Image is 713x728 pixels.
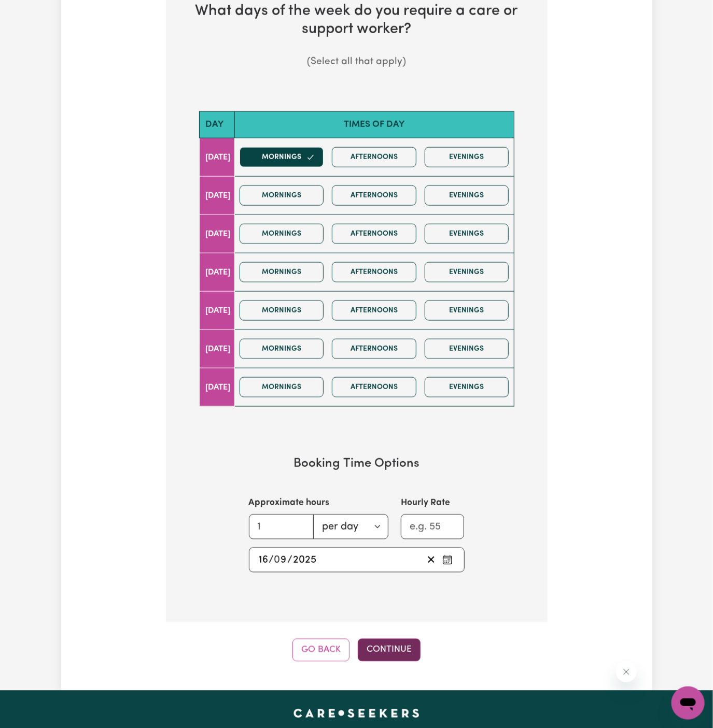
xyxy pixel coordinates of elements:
button: Evenings [425,224,509,244]
td: [DATE] [199,330,234,368]
td: [DATE] [199,215,234,253]
input: ---- [293,552,317,568]
button: Afternoons [332,262,416,282]
button: Evenings [425,262,509,282]
span: Need any help? [6,7,63,16]
a: Careseekers home page [293,709,420,718]
p: (Select all that apply) [183,55,531,70]
button: Mornings [240,262,324,282]
input: -- [259,552,269,568]
button: Mornings [240,377,324,397]
button: Mornings [240,185,324,206]
iframe: Close message [616,662,637,682]
button: Mornings [240,301,324,321]
h2: What days of the week do you require a care or support worker? [183,3,531,38]
td: [DATE] [199,368,234,407]
span: / [288,554,293,566]
button: Clear start date [423,552,439,568]
h3: Booking Time Options [199,456,514,472]
button: Afternoons [332,224,416,244]
button: Go Back [292,639,349,662]
button: Evenings [425,147,509,167]
td: [DATE] [199,253,234,292]
span: 0 [274,555,281,565]
td: [DATE] [199,292,234,330]
button: Afternoons [332,147,416,167]
button: Pick an approximate start date [439,552,456,568]
button: Mornings [240,224,324,244]
button: Mornings [240,339,324,359]
th: Day [199,111,234,138]
iframe: Button to launch messaging window [672,687,705,720]
button: Afternoons [332,301,416,321]
input: -- [275,552,288,568]
label: Approximate hours [249,496,330,510]
input: e.g. 55 [401,515,465,539]
button: Evenings [425,185,509,206]
button: Afternoons [332,377,416,397]
span: / [269,554,274,566]
button: Afternoons [332,185,416,206]
button: Evenings [425,301,509,321]
button: Evenings [425,377,509,397]
label: Hourly Rate [401,496,450,510]
td: [DATE] [199,177,234,215]
button: Continue [358,639,421,662]
input: e.g. 2.5 [249,515,314,539]
th: Times of day [234,111,514,138]
button: Evenings [425,339,509,359]
button: Mornings [240,147,324,167]
button: Afternoons [332,339,416,359]
td: [DATE] [199,138,234,177]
